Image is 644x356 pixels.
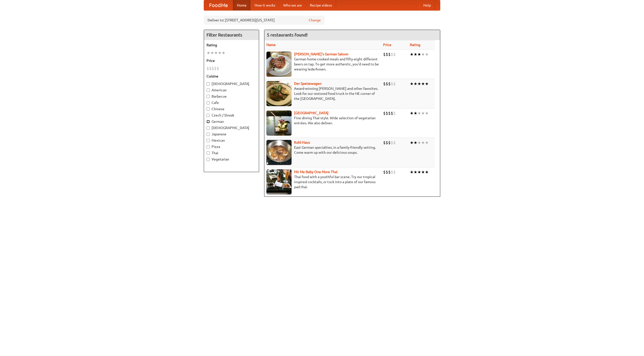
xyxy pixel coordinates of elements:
h5: Cuisine [207,74,256,79]
p: Fine dining Thai-style. Wide selection of vegetarian entrées. We also deliver. [266,115,379,126]
li: $ [388,110,391,116]
li: ★ [417,81,421,87]
li: ★ [410,52,414,57]
img: speisewagen.jpg [266,81,292,106]
li: ★ [417,140,421,145]
img: satay.jpg [266,110,292,136]
a: Der Speisewagen [294,82,321,86]
li: $ [383,140,386,145]
li: ★ [425,140,429,145]
ng-pluralize: 5 restaurants found! [267,32,308,37]
li: ★ [414,169,417,175]
li: ★ [417,52,421,57]
li: ★ [414,81,417,87]
a: Kohl Haus [294,140,310,144]
li: ★ [417,110,421,116]
li: ★ [214,50,218,56]
li: $ [214,66,217,71]
b: Hit Me Baby One More Thai [294,170,338,174]
p: Thai food with a youthful bar scene. Try our tropical inspired cocktails, or tuck into a plate of... [266,174,379,189]
li: $ [383,52,386,57]
li: $ [388,81,391,87]
li: ★ [417,169,421,175]
input: Mexican [207,139,210,142]
img: babythai.jpg [266,169,292,194]
li: $ [391,110,393,116]
li: ★ [222,50,225,56]
li: $ [388,140,391,145]
a: Name [266,43,276,47]
li: $ [391,52,393,57]
li: ★ [425,169,429,175]
label: American [207,88,256,93]
li: ★ [421,140,425,145]
a: Help [419,0,435,10]
a: [GEOGRAPHIC_DATA] [294,111,329,115]
input: Chinese [207,107,210,111]
img: esthers.jpg [266,52,292,77]
input: American [207,89,210,92]
li: ★ [414,110,417,116]
li: ★ [414,140,417,145]
a: Change [309,18,321,23]
li: ★ [410,81,414,87]
li: $ [391,169,393,175]
li: ★ [410,140,414,145]
li: ★ [425,81,429,87]
label: [DEMOGRAPHIC_DATA] [207,81,256,86]
a: Price [383,43,391,47]
div: Deliver to: [STREET_ADDRESS][US_STATE] [204,16,325,25]
li: ★ [425,52,429,57]
li: $ [391,140,393,145]
li: $ [212,66,214,71]
a: Rating [410,43,420,47]
li: $ [393,81,396,87]
li: $ [388,52,391,57]
a: Recipe videos [306,0,336,10]
img: kohlhaus.jpg [266,140,292,165]
input: German [207,120,210,123]
li: $ [386,81,388,87]
a: [PERSON_NAME]'s German Saloon [294,52,348,56]
h4: Filter Restaurants [204,30,259,40]
li: ★ [425,110,429,116]
label: Vegetarian [207,157,256,162]
input: [DEMOGRAPHIC_DATA] [207,82,210,86]
li: $ [393,169,396,175]
li: $ [383,110,386,116]
a: FoodMe [204,0,233,10]
li: $ [383,81,386,87]
p: Award-winning [PERSON_NAME] and other favorites. Look for our restored food truck in the NE corne... [266,86,379,101]
input: Vegetarian [207,158,210,161]
label: Thai [207,150,256,155]
li: ★ [410,169,414,175]
li: $ [393,110,396,116]
li: ★ [210,50,214,56]
li: $ [209,66,212,71]
li: ★ [421,169,425,175]
h5: Price [207,58,256,63]
li: ★ [207,50,210,56]
li: $ [386,169,388,175]
li: $ [388,169,391,175]
label: Barbecue [207,94,256,99]
li: ★ [421,52,425,57]
li: $ [393,52,396,57]
li: $ [391,81,393,87]
li: ★ [421,81,425,87]
li: $ [217,66,219,71]
li: ★ [218,50,222,56]
p: German home-cooked meals and fifty-eight different beers on tap. To get more authentic, you'd nee... [266,57,379,72]
input: [DEMOGRAPHIC_DATA] [207,126,210,130]
input: Pizza [207,145,210,148]
input: Japanese [207,133,210,136]
li: ★ [414,52,417,57]
input: Thai [207,151,210,155]
a: How it works [251,0,279,10]
li: $ [383,169,386,175]
label: Mexican [207,138,256,143]
label: Czech / Slovak [207,113,256,118]
label: Chinese [207,106,256,111]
